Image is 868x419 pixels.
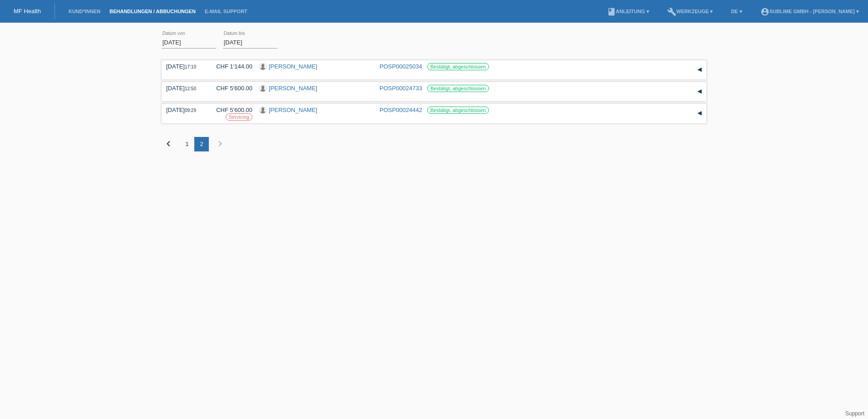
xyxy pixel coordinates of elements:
[380,107,422,113] a: POSP00024442
[269,107,317,113] a: [PERSON_NAME]
[185,86,196,91] span: 12:50
[185,108,196,113] span: 09:29
[14,8,41,15] a: MF Health
[105,9,200,14] a: Behandlungen / Abbuchungen
[760,7,769,16] i: account_circle
[166,63,202,70] div: [DATE]
[693,107,706,120] div: auf-/zuklappen
[215,138,226,149] i: chevron_right
[200,9,252,14] a: E-Mail Support
[663,9,718,14] a: buildWerkzeuge ▾
[726,9,746,14] a: DE ▾
[166,107,202,113] div: [DATE]
[64,9,105,14] a: Kund*innen
[166,85,202,92] div: [DATE]
[209,85,252,92] div: CHF 5'600.00
[209,63,252,70] div: CHF 1'144.00
[226,113,252,121] label: Servicing
[693,63,706,77] div: auf-/zuklappen
[380,63,422,70] a: POSP00025034
[180,137,194,151] div: 1
[380,85,422,92] a: POSP00024733
[269,63,317,70] a: [PERSON_NAME]
[693,85,706,98] div: auf-/zuklappen
[427,85,489,92] label: Bestätigt, abgeschlossen
[163,138,174,149] i: chevron_left
[427,107,489,114] label: Bestätigt, abgeschlossen
[667,7,676,16] i: build
[209,107,252,121] div: CHF 5'600.00
[756,9,863,14] a: account_circleSublime GmbH - [PERSON_NAME] ▾
[427,63,489,70] label: Bestätigt, abgeschlossen
[269,85,317,92] a: [PERSON_NAME]
[194,137,209,151] div: 2
[602,9,654,14] a: bookAnleitung ▾
[607,7,616,16] i: book
[845,410,864,417] a: Support
[185,64,196,69] span: 17:10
